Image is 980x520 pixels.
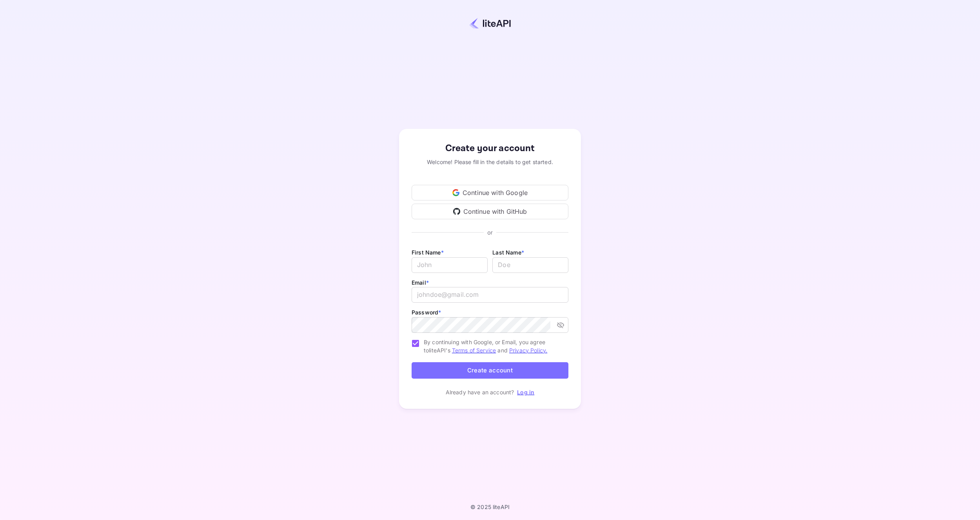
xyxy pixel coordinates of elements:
[412,279,429,286] label: Email
[412,141,568,155] div: Create your account
[469,18,511,29] img: liteapi
[446,388,514,396] p: Already have an account?
[412,185,568,200] div: Continue with Google
[470,504,510,510] p: © 2025 liteAPI
[412,257,488,273] input: John
[509,347,547,354] a: Privacy Policy.
[517,389,534,395] a: Log in
[424,338,562,354] span: By continuing with Google, or Email, you agree to liteAPI's and
[492,257,568,273] input: Doe
[412,362,568,379] button: Create account
[412,287,568,303] input: johndoe@gmail.com
[412,249,444,256] label: First Name
[412,204,568,219] div: Continue with GitHub
[412,158,568,166] div: Welcome! Please fill in the details to get started.
[452,347,496,354] a: Terms of Service
[412,309,441,316] label: Password
[554,318,568,332] button: toggle password visibility
[492,249,524,256] label: Last Name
